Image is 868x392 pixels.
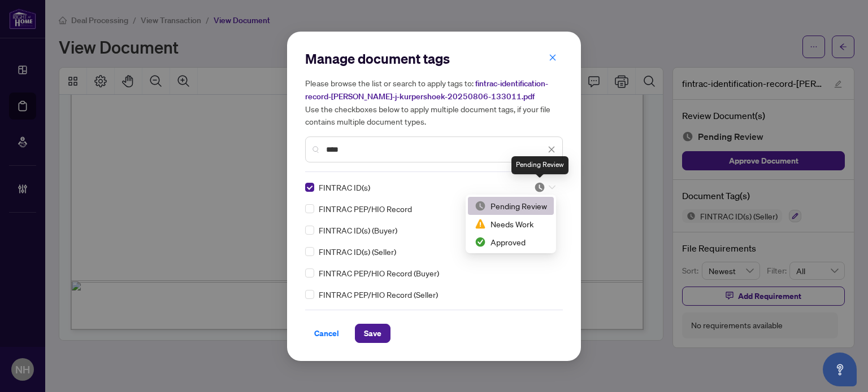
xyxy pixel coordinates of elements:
[534,182,555,193] span: Pending Review
[468,233,554,251] div: Approved
[475,236,547,248] div: Approved
[468,215,554,233] div: Needs Work
[534,182,545,193] img: status
[305,78,548,102] span: fintrac-identification-record-[PERSON_NAME]-j-kurpershoek-20250806-133011.pdf
[823,353,857,386] button: Open asap
[314,324,339,342] span: Cancel
[364,324,381,342] span: Save
[319,288,438,301] span: FINTRAC PEP/HIO Record (Seller)
[319,267,439,279] span: FINTRAC PEP/HIO Record (Buyer)
[319,224,397,236] span: FINTRAC ID(s) (Buyer)
[548,146,555,153] span: close
[511,156,568,174] div: Pending Review
[319,202,412,215] span: FINTRAC PEP/HIO Record
[305,324,348,343] button: Cancel
[549,54,557,61] span: close
[305,50,563,68] h2: Manage document tags
[475,218,547,230] div: Needs Work
[319,181,370,193] span: FINTRAC ID(s)
[305,77,563,127] h5: Please browse the list or search to apply tags to: Use the checkboxes below to apply multiple doc...
[475,236,486,248] img: status
[475,200,547,212] div: Pending Review
[355,324,390,343] button: Save
[319,245,396,258] span: FINTRAC ID(s) (Seller)
[468,197,554,215] div: Pending Review
[475,218,486,230] img: status
[475,200,486,212] img: status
